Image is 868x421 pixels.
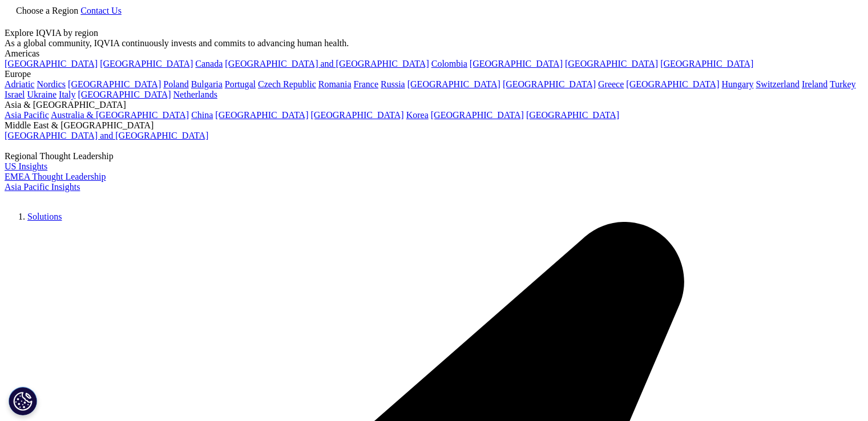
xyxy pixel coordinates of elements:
a: [GEOGRAPHIC_DATA] [470,59,563,68]
a: Israel [5,90,25,99]
a: [GEOGRAPHIC_DATA] [68,79,161,89]
a: US Insights [5,161,47,171]
div: Explore IQVIA by region [5,28,863,38]
a: [GEOGRAPHIC_DATA] [626,79,719,89]
a: [GEOGRAPHIC_DATA] [78,90,171,99]
a: Solutions [27,212,62,221]
a: Turkey [830,79,856,89]
span: Choose a Region [16,6,78,15]
a: [GEOGRAPHIC_DATA] [311,110,404,120]
a: [GEOGRAPHIC_DATA] [100,59,193,68]
a: Colombia [431,59,467,68]
a: Australia & [GEOGRAPHIC_DATA] [51,110,189,120]
a: Hungary [721,79,753,89]
a: Romania [318,79,352,89]
a: [GEOGRAPHIC_DATA] [431,110,524,120]
a: Netherlands [173,90,217,99]
a: Asia Pacific [5,110,49,120]
a: [GEOGRAPHIC_DATA] [215,110,308,120]
a: Italy [59,90,75,99]
a: Korea [406,110,429,120]
a: France [354,79,379,89]
a: [GEOGRAPHIC_DATA] and [GEOGRAPHIC_DATA] [225,59,429,68]
a: [GEOGRAPHIC_DATA] [660,59,753,68]
a: [GEOGRAPHIC_DATA] [526,110,619,120]
div: Americas [5,48,863,59]
a: Nordics [37,79,66,89]
div: Asia & [GEOGRAPHIC_DATA] [5,100,863,110]
a: Bulgaria [191,79,223,89]
a: [GEOGRAPHIC_DATA] [5,59,98,68]
a: Contact Us [80,6,122,15]
a: Asia Pacific Insights [5,182,80,192]
a: [GEOGRAPHIC_DATA] [503,79,596,89]
div: Europe [5,69,863,79]
a: Russia [381,79,405,89]
div: As a global community, IQVIA continuously invests and commits to advancing human health. [5,38,863,48]
a: EMEA Thought Leadership [5,172,106,181]
a: Portugal [225,79,256,89]
a: Greece [598,79,624,89]
a: [GEOGRAPHIC_DATA] [565,59,658,68]
a: China [191,110,213,120]
a: Canada [195,59,223,68]
button: Cookie Settings [9,387,37,415]
a: Adriatic [5,79,34,89]
a: Ireland [802,79,827,89]
div: Middle East & [GEOGRAPHIC_DATA] [5,120,863,131]
a: Ukraine [27,90,57,99]
a: Switzerland [756,79,799,89]
a: [GEOGRAPHIC_DATA] and [GEOGRAPHIC_DATA] [5,131,208,140]
a: [GEOGRAPHIC_DATA] [407,79,500,89]
div: Regional Thought Leadership [5,151,863,161]
a: Czech Republic [258,79,316,89]
a: Poland [163,79,188,89]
